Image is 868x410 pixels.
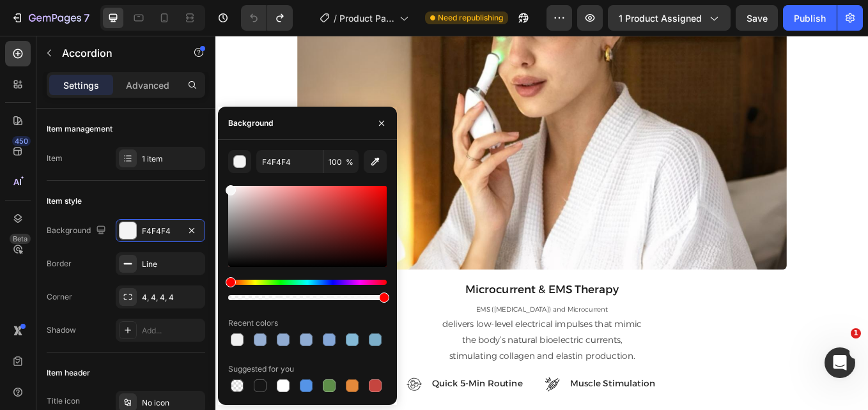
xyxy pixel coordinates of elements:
div: • 5m ago [92,193,131,206]
div: Send us a messageWe typically reply in under 30 minutes [13,224,243,272]
div: 450 [12,136,31,146]
div: Item [47,153,63,164]
div: Suggested for you [228,363,294,375]
div: Recent message [26,161,229,174]
span: % [346,156,353,168]
iframe: Design area [215,36,868,410]
p: Hi there, [26,91,230,112]
span: EMS ([MEDICAL_DATA]) and Microcurrent [306,316,461,326]
p: delivers low-level electrical impulses that mimic [1,330,766,349]
div: 1 item [142,153,202,165]
div: Close [220,20,243,43]
img: logo [26,26,111,42]
div: 4, 4, 4, 4 [142,292,202,303]
a: ❓Visit Help center [19,284,237,308]
p: Advanced [126,79,169,92]
span: Product Page - [DATE] 19:58:38 [339,11,394,25]
div: Background [228,118,273,129]
div: Item management [47,123,112,135]
div: Beta [10,234,31,244]
div: Publish [794,11,826,25]
button: 7 [5,5,95,31]
div: Sinclair [57,193,89,206]
div: Item header [47,367,90,379]
button: Save [736,5,778,31]
span: Messages [170,324,214,333]
div: Undo/Redo [241,5,293,31]
img: Profile image for Kyle [137,20,162,46]
div: We typically reply in under 30 minutes [26,248,213,261]
div: Border [47,258,72,270]
span: Rate your conversation [57,181,174,191]
p: Settings [63,79,99,92]
button: Publish [783,5,837,31]
div: Add... [142,325,202,337]
div: Recent colors [228,317,278,329]
img: Profile image for Tina [185,20,211,46]
p: Accordion [62,45,171,61]
span: Microcurrent & EMS Therapy [293,290,474,305]
span: 1 product assigned [619,11,702,25]
div: Profile image for SinclairRate your conversationSinclair•5m ago [13,169,242,216]
div: Hue [228,280,387,285]
div: Line [142,259,202,270]
p: the body’s natural bioelectric currents, [1,349,766,367]
button: 1 product assigned [608,5,731,31]
div: Title icon [47,395,80,407]
button: Messages [128,292,256,344]
input: Eg: FFFFFF [256,150,323,173]
span: / [334,11,337,25]
div: Send us a message [26,234,213,248]
p: How can we help? [26,112,230,134]
div: Recent messageProfile image for SinclairRate your conversationSinclair•5m ago [13,150,243,217]
div: No icon [142,397,202,409]
div: Item style [47,195,82,207]
p: 7 [84,10,89,26]
span: Save [747,13,768,24]
div: Corner [47,291,72,303]
div: Background [47,222,109,239]
span: Home [49,324,78,333]
span: 1 [851,328,861,338]
span: Need republishing [438,12,503,24]
div: ❓Visit Help center [26,289,214,303]
img: Profile image for Emerald [161,20,187,46]
iframe: Intercom live chat [825,347,855,378]
img: Profile image for Sinclair [26,180,52,206]
div: F4F4F4 [142,225,179,237]
div: Shadow [47,324,76,336]
p: stimulating collagen and elastin production. [1,367,766,386]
